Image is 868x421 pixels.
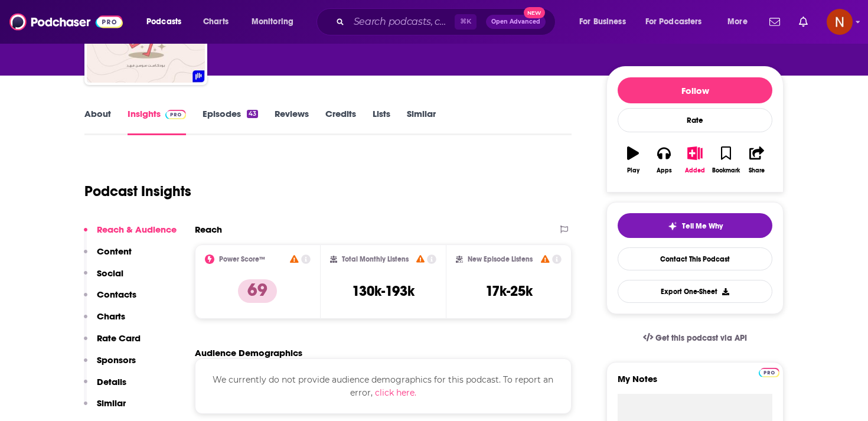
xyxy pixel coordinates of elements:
a: Lists [373,108,390,135]
h3: 17k-25k [485,282,533,300]
h2: Total Monthly Listens [342,255,409,263]
h2: New Episode Listens [468,255,533,263]
a: Episodes43 [203,108,258,135]
button: Content [84,246,132,267]
div: Bookmark [712,167,740,174]
p: Contacts [97,289,136,300]
h2: Reach [195,224,222,235]
a: Charts [195,12,236,31]
button: open menu [138,12,197,31]
button: click here. [375,386,416,399]
p: Charts [97,311,125,322]
span: For Podcasters [645,14,702,30]
img: Podchaser - Follow, Share and Rate Podcasts [9,11,123,33]
div: Search podcasts, credits, & more... [328,8,567,35]
p: Social [97,267,123,279]
button: Charts [84,311,125,332]
p: Details [97,376,126,387]
span: Get this podcast via API [655,333,747,343]
button: Bookmark [710,139,741,181]
button: Details [84,376,126,398]
input: Search podcasts, credits, & more... [349,12,455,31]
button: open menu [719,12,762,31]
p: Similar [97,397,126,409]
button: Added [680,139,710,181]
span: New [524,7,545,18]
button: Similar [84,397,126,419]
div: Play [627,167,639,174]
span: More [727,14,748,30]
p: Sponsors [97,354,136,365]
p: 69 [238,279,277,303]
div: Share [749,167,765,174]
button: Share [742,139,772,181]
img: Podchaser Pro [165,110,186,119]
div: Apps [657,167,672,174]
button: Reach & Audience [84,224,177,246]
span: ⌘ K [455,14,477,30]
button: Play [618,139,648,181]
h1: Podcast Insights [84,182,191,200]
a: Show notifications dropdown [765,12,785,32]
span: Open Advanced [491,19,540,25]
a: InsightsPodchaser Pro [128,108,186,135]
button: open menu [638,12,719,31]
button: Contacts [84,289,136,311]
button: tell me why sparkleTell Me Why [618,213,772,238]
a: Show notifications dropdown [794,12,812,32]
div: Rate [618,108,772,132]
p: Content [97,246,132,257]
button: Follow [618,77,772,103]
div: Added [685,167,705,174]
img: tell me why sparkle [668,221,677,231]
a: Get this podcast via API [634,324,756,353]
label: My Notes [618,373,772,394]
span: For Business [579,14,626,30]
button: Show profile menu [827,9,853,35]
button: open menu [243,12,309,31]
a: Reviews [275,108,309,135]
img: Podchaser Pro [759,368,779,377]
img: User Profile [827,9,853,35]
button: Apps [648,139,679,181]
a: Pro website [759,366,779,377]
span: Tell Me Why [682,221,723,231]
span: Logged in as AdelNBM [827,9,853,35]
button: open menu [571,12,641,31]
p: Reach & Audience [97,224,177,235]
span: Monitoring [252,14,293,30]
span: We currently do not provide audience demographics for this podcast. To report an error, [213,374,553,398]
a: Credits [325,108,356,135]
span: Podcasts [146,14,181,30]
p: Rate Card [97,332,141,344]
button: Rate Card [84,332,141,354]
a: Contact This Podcast [618,247,772,270]
a: About [84,108,111,135]
button: Open AdvancedNew [486,15,546,29]
button: Sponsors [84,354,136,376]
h2: Audience Demographics [195,347,302,358]
h3: 130k-193k [352,282,415,300]
button: Export One-Sheet [618,280,772,303]
span: Charts [203,14,229,30]
div: 43 [247,110,258,118]
a: Similar [407,108,436,135]
button: Social [84,267,123,289]
h2: Power Score™ [219,255,265,263]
